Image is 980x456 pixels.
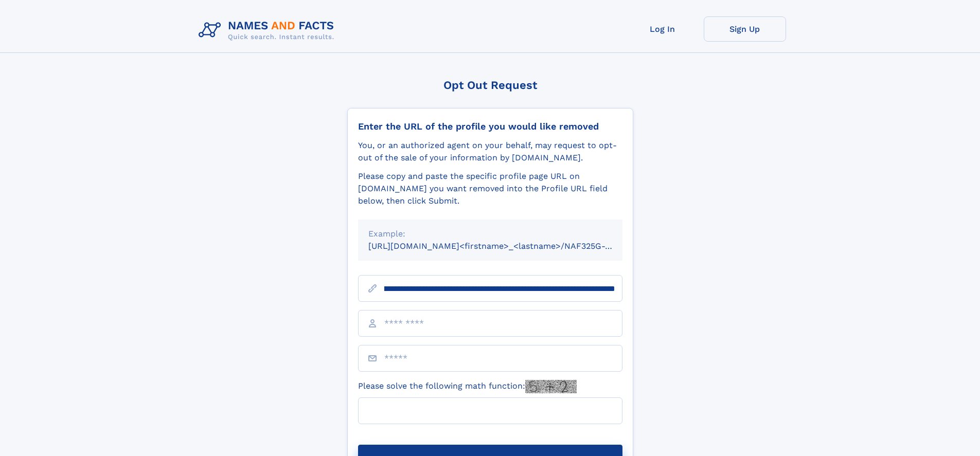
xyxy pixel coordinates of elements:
[368,228,612,240] div: Example:
[358,380,577,393] label: Please solve the following math function:
[358,139,622,164] div: You, or an authorized agent on your behalf, may request to opt-out of the sale of your informatio...
[194,16,343,44] img: Logo Names and Facts
[358,121,622,132] div: Enter the URL of the profile you would like removed
[368,241,642,251] small: [URL][DOMAIN_NAME]<firstname>_<lastname>/NAF325G-xxxxxxxx
[358,170,622,207] div: Please copy and paste the specific profile page URL on [DOMAIN_NAME] you want removed into the Pr...
[347,79,633,92] div: Opt Out Request
[621,16,704,42] a: Log In
[704,16,786,42] a: Sign Up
